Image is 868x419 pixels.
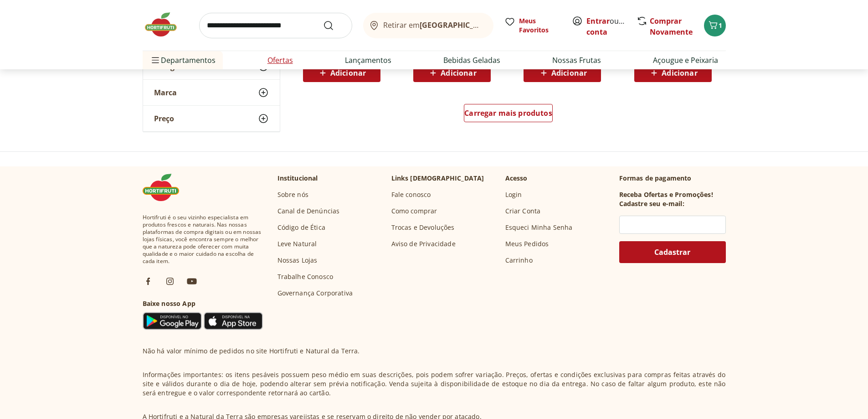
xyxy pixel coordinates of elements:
[154,114,174,123] span: Preço
[143,106,280,131] button: Preço
[199,13,352,38] input: search
[619,241,726,263] button: Cadastrar
[464,104,553,126] a: Carregar mais produtos
[267,55,293,66] a: Ofertas
[345,55,391,66] a: Lançamentos
[143,312,202,330] img: Google Play Icon
[653,55,718,66] a: Açougue e Peixaria
[391,190,431,199] a: Fale conosco
[154,88,177,97] span: Marca
[704,15,726,36] button: Carrinho
[143,11,188,38] img: Hortifruti
[505,256,533,265] a: Carrinho
[586,16,637,37] a: Criar conta
[504,16,561,35] a: Meus Favoritos
[391,223,455,232] a: Trocas e Devoluções
[383,21,484,29] span: Retirar em
[204,312,263,330] img: App Store Icon
[143,370,726,398] p: Informações importantes: os itens pesáveis possuem peso médio em suas descrições, pois podem sofr...
[277,239,317,248] a: Leve Natural
[551,69,587,77] span: Adicionar
[391,207,437,216] a: Como comprar
[143,174,188,201] img: Hortifruti
[619,199,684,208] h3: Cadastre seu e-mail:
[143,276,154,287] img: fb
[464,109,552,117] span: Carregar mais produtos
[277,190,308,199] a: Sobre nós
[662,69,697,77] span: Adicionar
[143,80,280,105] button: Marca
[330,69,366,77] span: Adicionar
[505,223,573,232] a: Esqueci Minha Senha
[391,174,484,183] p: Links [DEMOGRAPHIC_DATA]
[277,289,353,298] a: Governança Corporativa
[505,239,549,248] a: Meus Pedidos
[420,20,573,30] b: [GEOGRAPHIC_DATA]/[GEOGRAPHIC_DATA]
[186,276,197,287] img: ytb
[143,214,263,265] span: Hortifruti é o seu vizinho especialista em produtos frescos e naturais. Nas nossas plataformas de...
[391,239,456,248] a: Aviso de Privacidade
[323,20,345,31] button: Submit Search
[505,207,541,216] a: Criar Conta
[143,347,360,356] p: Não há valor mínimo de pedidos no site Hortifruti e Natural da Terra.
[150,49,216,71] span: Departamentos
[519,16,561,35] span: Meus Favoritos
[277,207,340,216] a: Canal de Denúncias
[164,276,175,287] img: ig
[277,256,318,265] a: Nossas Lojas
[505,174,528,183] p: Acesso
[524,64,601,82] button: Adicionar
[552,55,601,66] a: Nossas Frutas
[150,49,161,71] button: Menu
[443,55,500,66] a: Bebidas Geladas
[143,299,263,308] h3: Baixe nosso App
[277,174,318,183] p: Institucional
[719,21,722,30] span: 1
[441,69,476,77] span: Adicionar
[277,272,334,281] a: Trabalhe Conosco
[654,248,690,256] span: Cadastrar
[363,13,493,38] button: Retirar em[GEOGRAPHIC_DATA]/[GEOGRAPHIC_DATA]
[619,174,726,183] p: Formas de pagamento
[634,64,712,82] button: Adicionar
[586,16,627,37] span: ou
[413,64,491,82] button: Adicionar
[650,16,693,37] a: Comprar Novamente
[619,190,713,199] h3: Receba Ofertas e Promoções!
[277,223,325,232] a: Código de Ética
[303,64,380,82] button: Adicionar
[586,16,610,26] a: Entrar
[505,190,522,199] a: Login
